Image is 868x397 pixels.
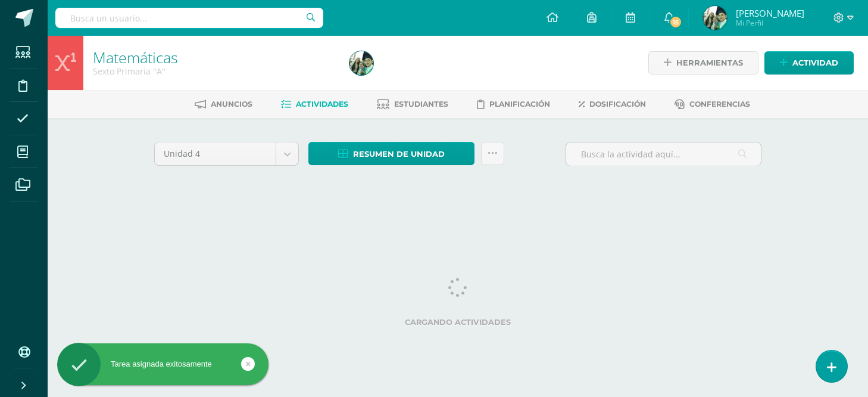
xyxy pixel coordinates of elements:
span: Actividades [296,100,348,108]
span: Mi Perfil [736,18,804,28]
a: Unidad 4 [155,142,298,165]
a: Actividades [281,95,348,114]
a: Matemáticas [93,47,178,67]
img: 636c08a088cb3a3e8b557639fb6bb726.png [703,6,727,30]
a: Estudiantes [377,95,448,114]
span: Estudiantes [394,100,448,108]
span: Resumen de unidad [353,143,445,165]
div: Sexto Primaria 'A' [93,66,335,77]
a: Anuncios [195,95,252,114]
a: Conferencias [675,95,750,114]
span: Herramientas [676,52,743,74]
span: Actividad [792,52,838,74]
span: [PERSON_NAME] [736,7,804,19]
a: Herramientas [648,51,758,75]
a: Planificación [477,95,550,114]
a: Dosificación [579,95,646,114]
input: Busca la actividad aquí... [566,142,761,166]
span: 15 [669,15,682,29]
h1: Matemáticas [93,49,335,66]
span: Planificación [489,100,550,108]
span: Anuncios [211,100,252,108]
input: Busca un usuario... [55,8,323,28]
span: Conferencias [689,100,750,108]
div: Tarea asignada exitosamente [57,359,268,370]
label: Cargando actividades [154,318,761,327]
img: 636c08a088cb3a3e8b557639fb6bb726.png [349,51,373,75]
span: Unidad 4 [164,142,267,165]
a: Resumen de unidad [308,142,474,165]
a: Actividad [764,51,854,75]
span: Dosificación [589,100,646,108]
